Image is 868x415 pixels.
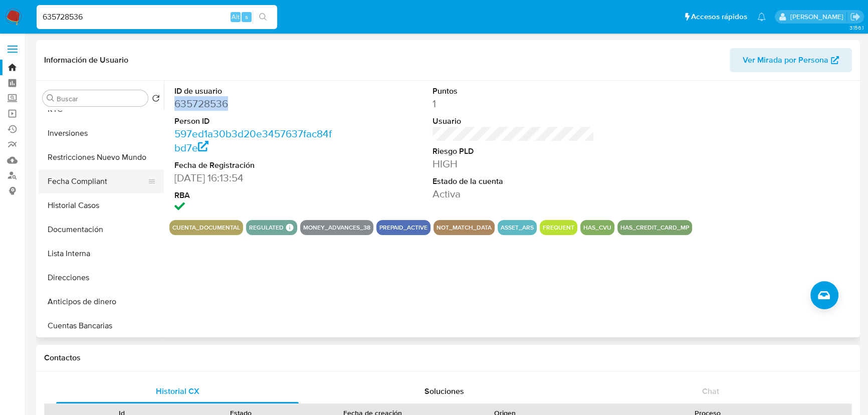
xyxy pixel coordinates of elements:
[232,12,240,22] span: Alt
[432,187,594,201] dd: Activa
[174,97,336,111] dd: 635728536
[583,226,611,230] button: has_cvu
[432,146,594,157] dt: Riesgo PLD
[253,10,273,24] button: search-icon
[702,385,719,397] span: Chat
[174,160,336,171] dt: Fecha de Registración
[850,12,860,22] a: Salir
[174,171,336,185] dd: [DATE] 16:13:54
[543,226,574,230] button: frequent
[174,126,332,155] a: 597ed1a30b3d20e3457637fac84fbd7e
[57,94,144,103] input: Buscar
[437,226,492,230] button: not_match_data
[432,176,594,187] dt: Estado de la cuenta
[379,226,427,230] button: prepaid_active
[174,86,336,97] dt: ID de usuario
[620,226,689,230] button: has_credit_card_mp
[303,226,370,230] button: money_advances_38
[245,12,248,22] span: s
[790,12,846,22] p: andres.vilosio@mercadolibre.com
[39,193,164,218] button: Historial Casos
[757,13,766,21] a: Notificaciones
[37,11,277,24] input: Buscar usuario o caso...
[39,121,164,145] button: Inversiones
[39,145,164,169] button: Restricciones Nuevo Mundo
[432,157,594,171] dd: HIGH
[39,169,156,193] button: Fecha Compliant
[691,12,747,22] span: Accesos rápidos
[39,314,164,338] button: Cuentas Bancarias
[174,190,336,201] dt: RBA
[155,385,199,397] span: Historial CX
[501,226,534,230] button: asset_ars
[39,266,164,290] button: Direcciones
[39,218,164,242] button: Documentación
[432,97,594,111] dd: 1
[743,48,828,72] span: Ver Mirada por Persona
[432,116,594,127] dt: Usuario
[39,290,164,314] button: Anticipos de dinero
[730,48,852,72] button: Ver Mirada por Persona
[44,55,128,65] h1: Información de Usuario
[44,353,852,363] h1: Contactos
[249,226,284,230] button: regulated
[424,385,464,397] span: Soluciones
[172,226,240,230] button: cuenta_documental
[47,94,55,102] button: Buscar
[39,242,164,266] button: Lista Interna
[174,116,336,127] dt: Person ID
[432,86,594,97] dt: Puntos
[152,94,160,105] button: Volver al orden por defecto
